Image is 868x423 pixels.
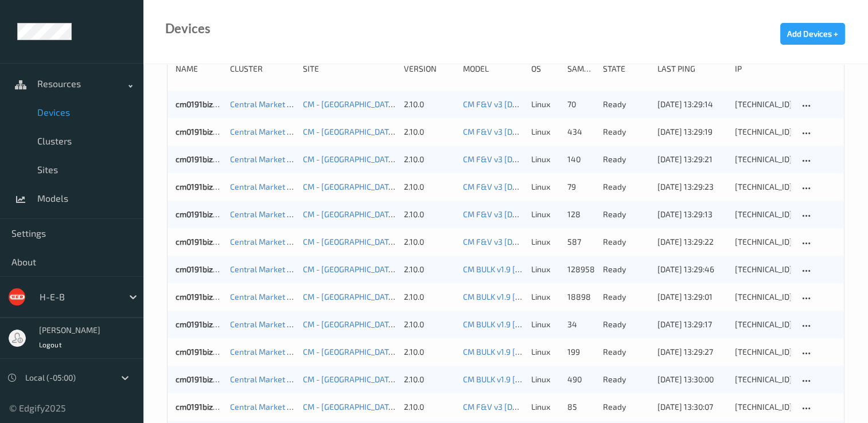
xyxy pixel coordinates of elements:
p: linux [531,154,559,165]
div: [TECHNICAL_ID] [735,401,791,413]
a: CM BULK v1.9 [DATE] 10:10 Auto Save [463,292,595,301]
div: [DATE] 13:29:23 [657,181,727,193]
p: linux [531,319,559,330]
a: cm0191bizedg15 [176,209,235,219]
a: CM BULK v1.9 [DATE] 10:10 Auto Save [463,319,595,329]
div: 140 [567,154,595,165]
div: [TECHNICAL_ID] [735,236,791,248]
p: ready [603,99,649,110]
div: 2.10.0 [404,346,455,358]
a: Central Market Trial - Bulk [230,292,326,301]
div: 434 [567,126,595,138]
p: ready [603,209,649,220]
div: [DATE] 13:29:46 [657,264,727,275]
div: [DATE] 13:29:13 [657,209,727,220]
div: [TECHNICAL_ID] [735,291,791,303]
p: ready [603,236,649,248]
a: Central Market Trial [230,237,303,246]
a: CM - [GEOGRAPHIC_DATA] [303,127,396,136]
a: CM - [GEOGRAPHIC_DATA] [303,402,396,412]
div: Samples [567,63,595,75]
div: [DATE] 13:29:22 [657,236,727,248]
a: CM - [GEOGRAPHIC_DATA] [303,182,396,191]
p: ready [603,181,649,193]
a: CM - [GEOGRAPHIC_DATA] [303,209,396,219]
div: Site [303,63,396,75]
div: 128 [567,209,595,220]
a: cm0191bizedg13 [176,154,235,164]
a: cm0191bizedg20 [176,319,236,329]
div: [TECHNICAL_ID] [735,374,791,385]
div: OS [531,63,559,75]
a: cm0191bizedg16 [176,237,235,246]
div: [DATE] 13:29:19 [657,126,727,138]
a: CM F&V v3 [DATE] 08:27 Auto Save [463,237,589,246]
div: 128958 [567,264,595,275]
p: ready [603,346,649,358]
button: Add Devices + [780,23,845,45]
div: [TECHNICAL_ID] [735,154,791,165]
div: [TECHNICAL_ID] [735,209,791,220]
div: 2.10.0 [404,209,455,220]
div: 70 [567,99,595,110]
div: [DATE] 13:29:27 [657,346,727,358]
a: cm0191bizedg19 [176,292,235,301]
p: linux [531,346,559,358]
div: 199 [567,346,595,358]
a: CM F&V v3 [DATE] 08:27 Auto Save [463,182,589,191]
div: 85 [567,401,595,413]
a: Central Market Trial - Bulk [230,319,326,329]
div: 2.10.0 [404,401,455,413]
div: [TECHNICAL_ID] [735,126,791,138]
p: ready [603,154,649,165]
a: CM - [GEOGRAPHIC_DATA] [303,264,396,274]
p: linux [531,126,559,138]
a: cm0191bizedg12 [176,127,235,136]
div: [TECHNICAL_ID] [735,181,791,193]
div: 79 [567,181,595,193]
div: Cluster [230,63,295,75]
a: Central Market Trial [230,99,303,109]
a: CM BULK v1.9 [DATE] 10:10 Auto Save [463,374,595,384]
div: 2.10.0 [404,374,455,385]
a: Central Market Trial [230,127,303,136]
div: 34 [567,319,595,330]
a: CM F&V v3 [DATE] 08:27 Auto Save [463,209,589,219]
p: ready [603,374,649,385]
p: linux [531,401,559,413]
a: CM - [GEOGRAPHIC_DATA] [303,374,396,384]
a: CM BULK v1.9 [DATE] 10:10 Auto Save [463,347,595,357]
a: CM - [GEOGRAPHIC_DATA] [303,99,396,109]
p: linux [531,209,559,220]
div: 2.10.0 [404,319,455,330]
p: linux [531,374,559,385]
div: Last Ping [657,63,727,75]
a: cm0191bizedg24 [176,374,236,384]
div: 587 [567,236,595,248]
div: [DATE] 13:29:01 [657,291,727,303]
div: [DATE] 13:30:07 [657,401,727,413]
p: linux [531,291,559,303]
p: linux [531,99,559,110]
div: Model [463,63,523,75]
div: [DATE] 13:29:14 [657,99,727,110]
a: Central Market Trial - Bulk [230,374,326,384]
a: CM - [GEOGRAPHIC_DATA] [303,154,396,164]
a: CM F&V v3 [DATE] 08:27 Auto Save [463,99,589,109]
div: 2.10.0 [404,99,455,110]
a: CM F&V v3 [DATE] 08:27 Auto Save [463,127,589,136]
div: 2.10.0 [404,291,455,303]
div: version [404,63,455,75]
div: 2.10.0 [404,236,455,248]
a: Central Market Trial - Bulk [230,347,326,357]
div: 490 [567,374,595,385]
div: 2.10.0 [404,264,455,275]
div: [DATE] 13:29:17 [657,319,727,330]
p: ready [603,319,649,330]
p: ready [603,126,649,138]
p: linux [531,264,559,275]
p: linux [531,181,559,193]
a: Central Market Trial - Bulk [230,264,326,274]
div: [DATE] 13:29:21 [657,154,727,165]
div: 18898 [567,291,595,303]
